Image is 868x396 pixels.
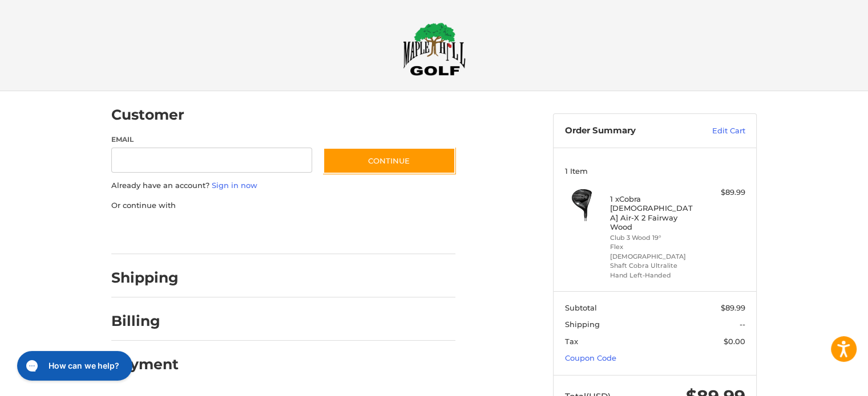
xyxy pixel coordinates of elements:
[212,181,257,190] a: Sign in now
[724,337,745,346] span: $0.00
[111,180,455,191] p: Already have an account?
[565,303,597,312] span: Subtotal
[610,242,697,261] li: Flex [DEMOGRAPHIC_DATA]
[565,125,688,137] h3: Order Summary
[323,148,455,174] button: Continue
[610,271,697,280] li: Hand Left-Handed
[301,222,387,243] iframe: PayPal-venmo
[565,320,600,329] span: Shipping
[111,312,178,330] h2: Billing
[610,233,697,243] li: Club 3 Wood 19°
[565,166,745,175] h3: 1 Item
[565,353,616,362] a: Coupon Code
[688,125,745,137] a: Edit Cart
[111,269,179,287] h2: Shipping
[565,337,578,346] span: Tax
[740,320,745,329] span: --
[111,356,179,373] h2: Payment
[610,261,697,271] li: Shaft Cobra Ultralite
[111,200,455,211] p: Or continue with
[721,303,745,312] span: $89.99
[111,134,312,145] label: Email
[610,194,697,231] h4: 1 x Cobra [DEMOGRAPHIC_DATA] Air-X 2 Fairway Wood
[108,222,193,243] iframe: PayPal-paypal
[700,187,745,198] div: $89.99
[111,106,184,124] h2: Customer
[11,347,135,385] iframe: Gorgias live chat messenger
[204,222,290,243] iframe: PayPal-paylater
[403,22,466,76] img: Maple Hill Golf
